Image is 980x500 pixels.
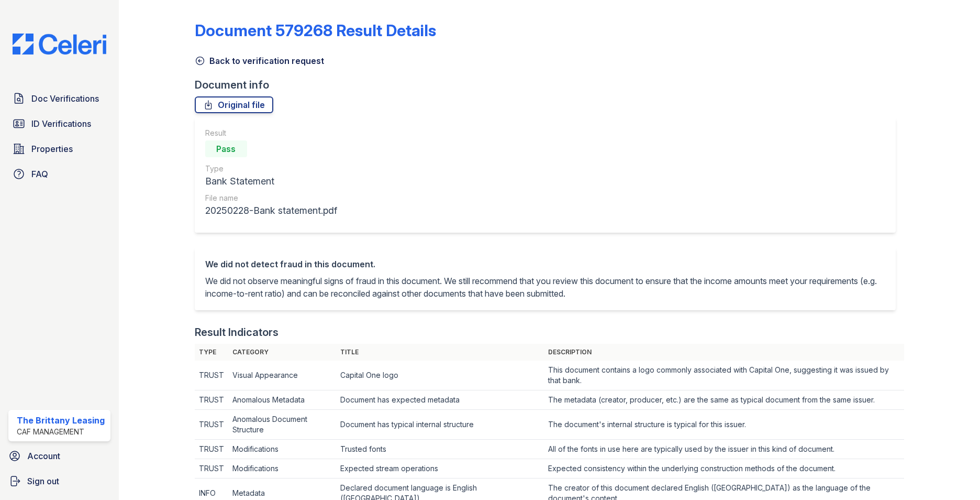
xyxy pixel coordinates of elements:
td: TRUST [195,390,228,410]
td: This document contains a logo commonly associated with Capital One, suggesting it was issued by t... [544,361,904,390]
td: TRUST [195,361,228,390]
div: Pass [205,140,247,157]
td: Capital One logo [336,361,544,390]
a: Sign out [4,471,115,492]
p: We did not observe meaningful signs of fraud in this document. We still recommend that you review... [205,275,885,300]
td: Document has expected metadata [336,390,544,410]
div: CAF Management [17,427,105,437]
td: Modifications [228,440,337,459]
a: ID Verifications [8,113,110,134]
td: The metadata (creator, producer, etc.) are the same as typical document from the same issuer. [544,390,904,410]
a: Original file [195,96,273,113]
a: Back to verification request [195,55,324,67]
td: Anomalous Document Structure [228,410,337,440]
a: Doc Verifications [8,88,110,109]
a: Document 579268 Result Details [195,21,436,40]
a: FAQ [8,164,110,184]
td: Expected stream operations [336,459,544,479]
td: Anomalous Metadata [228,390,337,410]
span: Doc Verifications [31,92,99,105]
img: CE_Logo_Blue-a8612792a0a2168367f1c8372b55b34899dd931a85d93a1a3d3e32e68fde9ad4.png [4,34,115,55]
td: Modifications [228,459,337,479]
a: Account [4,445,115,466]
td: TRUST [195,459,228,479]
span: Properties [31,143,73,155]
span: Account [27,450,60,462]
a: Properties [8,138,110,159]
td: Visual Appearance [228,361,337,390]
div: Result [205,128,337,138]
div: We did not detect fraud in this document. [205,258,885,270]
th: Type [195,344,228,361]
td: All of the fonts in use here are typically used by the issuer in this kind of document. [544,440,904,459]
div: Type [205,164,337,174]
td: Expected consistency within the underlying construction methods of the document. [544,459,904,479]
td: Document has typical internal structure [336,410,544,440]
div: 20250228-Bank statement.pdf [205,203,337,218]
th: Description [544,344,904,361]
div: Document info [195,78,904,92]
td: The document's internal structure is typical for this issuer. [544,410,904,440]
th: Category [228,344,337,361]
td: TRUST [195,440,228,459]
span: Sign out [27,475,59,487]
td: TRUST [195,410,228,440]
div: Bank Statement [205,174,337,189]
div: The Brittany Leasing [17,414,105,427]
span: ID Verifications [31,117,91,130]
div: Result Indicators [195,325,279,340]
td: Trusted fonts [336,440,544,459]
span: FAQ [31,168,48,180]
th: Title [336,344,544,361]
div: File name [205,193,337,203]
